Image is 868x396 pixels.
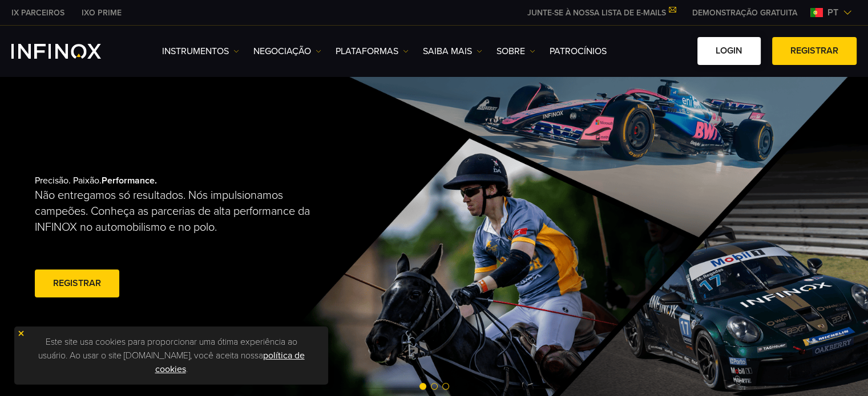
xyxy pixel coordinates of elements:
a: JUNTE-SE À NOSSA LISTA DE E-MAILS [519,8,684,18]
span: Go to slide 1 [419,383,426,390]
a: Registrar [35,270,119,297]
a: Patrocínios [550,44,607,58]
img: yellow close icon [17,329,25,337]
span: pt [823,6,843,19]
span: Go to slide 3 [442,383,449,390]
a: PLATAFORMAS [336,44,409,58]
strong: Performance. [102,175,157,186]
p: Este site usa cookies para proporcionar uma ótima experiência ao usuário. Ao usar o site [DOMAIN_... [20,332,322,379]
a: Login [697,37,761,65]
a: Saiba mais [423,44,482,58]
a: Registrar [772,37,857,65]
a: INFINOX [3,7,73,19]
a: INFINOX Logo [11,44,128,59]
div: Precisão. Paixão. [35,157,394,319]
a: SOBRE [496,44,535,58]
a: INFINOX [73,7,130,19]
a: Instrumentos [162,44,239,58]
a: NEGOCIAÇÃO [253,44,321,58]
a: INFINOX MENU [684,7,806,19]
span: Go to slide 2 [431,383,438,390]
p: Não entregamos só resultados. Nós impulsionamos campeões. Conheça as parcerias de alta performanc... [35,187,322,235]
